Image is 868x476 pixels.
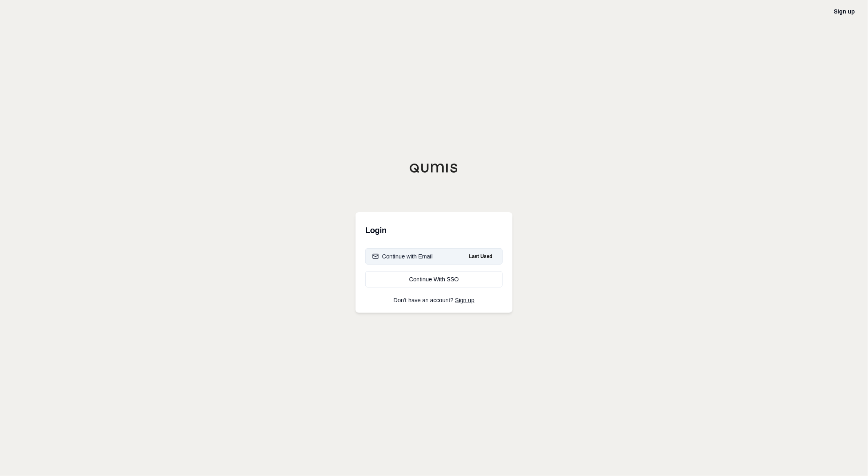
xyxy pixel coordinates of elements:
[365,222,503,238] h3: Login
[455,297,474,303] a: Sign up
[372,252,433,260] div: Continue with Email
[466,251,496,261] span: Last Used
[365,271,503,287] a: Continue With SSO
[372,275,496,283] div: Continue With SSO
[365,248,503,265] button: Continue with EmailLast Used
[834,8,855,15] a: Sign up
[365,297,503,303] p: Don't have an account?
[409,163,459,173] img: Qumis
